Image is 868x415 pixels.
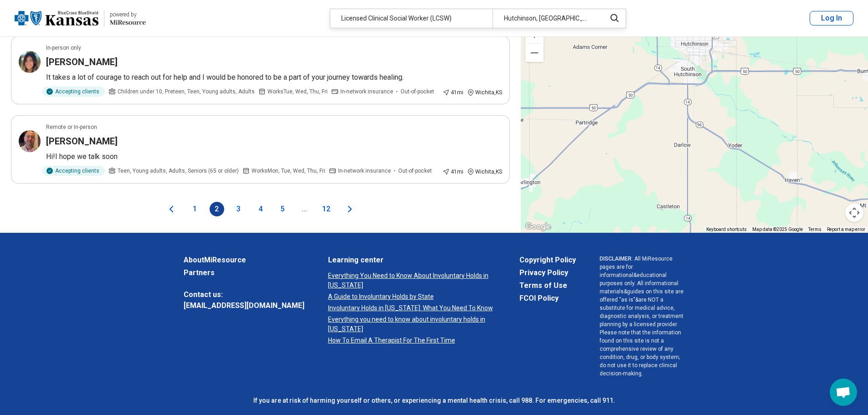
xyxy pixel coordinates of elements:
span: Works Tue, Wed, Thu, Fri [267,87,328,96]
p: It takes a lot of courage to reach out for help and I would be honored to be a part of your journ... [46,72,502,83]
button: 4 [253,202,268,216]
a: Partners [184,267,304,278]
span: DISCLAIMER [600,256,632,262]
p: : All MiResource pages are for informational & educational purposes only. All informational mater... [600,255,685,378]
button: Map camera controls [845,204,863,222]
a: Terms [808,227,822,232]
button: 3 [231,202,246,216]
a: Report a map error [827,227,865,232]
span: Out-of-pocket [398,167,432,175]
img: Google [523,221,553,233]
p: In-person only [46,44,81,52]
button: 5 [275,202,290,216]
a: FCOI Policy [519,293,576,304]
a: Everything You Need to Know About Involuntary Holds in [US_STATE] [328,271,496,290]
a: Open this area in Google Maps (opens a new window) [523,221,553,233]
a: AboutMiResource [184,255,304,266]
button: Zoom out [525,44,544,62]
a: Terms of Use [519,280,576,291]
p: Remote or In-person [46,123,97,131]
button: Log In [810,11,853,26]
a: Learning center [328,255,496,266]
a: Open chat [830,379,857,406]
button: 1 [188,202,202,216]
a: Everything you need to know about involuntary holds in [US_STATE] [328,315,496,334]
div: 41 mi [442,88,463,97]
div: Accepting clients [42,87,105,97]
a: Privacy Policy [519,267,576,278]
span: Map data ©2025 Google [752,227,803,232]
span: In-network insurance [338,167,391,175]
a: How To Email A Therapist For The First Time [328,336,496,345]
div: Accepting clients [42,166,105,176]
span: Teen, Young adults, Adults, Seniors (65 or older) [118,167,239,175]
span: Out-of-pocket [401,87,434,96]
button: Next page [344,202,355,216]
span: Works Mon, Tue, Wed, Thu, Fri [252,167,325,175]
div: Wichita , KS [467,88,502,97]
div: Licensed Clinical Social Worker (LCSW) [330,9,493,28]
button: Previous page [166,202,177,216]
span: Children under 10, Preteen, Teen, Young adults, Adults [118,87,255,96]
p: If you are at risk of harming yourself or others, or experiencing a mental health crisis, call 98... [184,396,685,405]
div: powered by [110,10,146,19]
a: Copyright Policy [519,255,576,266]
a: A Guide to Involuntary Holds by State [328,292,496,302]
p: Hi!I hope we talk soon [46,151,502,162]
a: Blue Cross Blue Shield Kansaspowered by [15,7,146,29]
span: In-network insurance [340,87,393,96]
h3: [PERSON_NAME] [46,135,118,148]
button: 2 [210,202,224,216]
span: ... [297,202,312,216]
a: [EMAIL_ADDRESS][DOMAIN_NAME] [184,300,304,311]
span: Contact us: [184,289,304,300]
img: Blue Cross Blue Shield Kansas [15,7,98,29]
div: Wichita , KS [467,168,502,176]
button: 12 [319,202,334,216]
div: 41 mi [442,168,463,176]
a: Involuntary Holds in [US_STATE]: What You Need To Know [328,303,496,313]
h3: [PERSON_NAME] [46,56,118,68]
button: Keyboard shortcuts [706,226,747,233]
div: Hutchinson, [GEOGRAPHIC_DATA] [493,9,601,28]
